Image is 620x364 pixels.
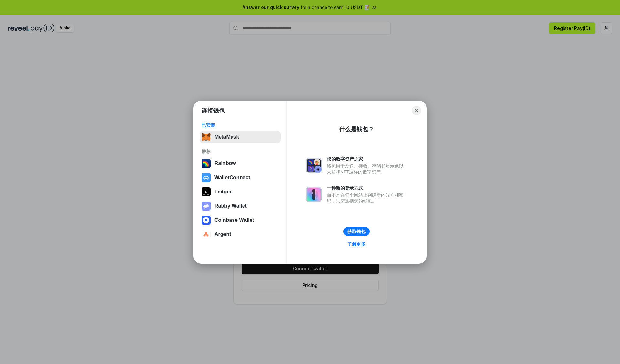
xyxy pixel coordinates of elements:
[201,133,211,142] img: svg+xml,%3Csvg%20fill%3D%22none%22%20height%3D%2233%22%20viewBox%3D%220%200%2035%2033%22%20width%...
[412,106,421,115] button: Close
[327,185,407,191] div: 一种新的登录方式
[200,200,281,212] button: Rabby Wallet
[201,122,279,128] div: 已安装
[214,175,250,181] div: WalletConnect
[200,228,281,241] button: Argent
[200,157,281,170] button: Rainbow
[214,217,254,223] div: Coinbase Wallet
[214,161,236,166] div: Rainbow
[306,187,322,202] img: svg+xml,%3Csvg%20xmlns%3D%22http%3A%2F%2Fwww.w3.org%2F2000%2Fsvg%22%20fill%3D%22none%22%20viewBox...
[343,227,370,236] button: 获取钱包
[214,189,232,195] div: Ledger
[327,163,407,175] div: 钱包用于发送、接收、存储和显示像以太坊和NFT这样的数字资产。
[200,185,281,198] button: Ledger
[214,231,231,237] div: Argent
[306,158,322,173] img: svg+xml,%3Csvg%20xmlns%3D%22http%3A%2F%2Fwww.w3.org%2F2000%2Fsvg%22%20fill%3D%22none%22%20viewBox...
[201,202,211,211] img: svg+xml,%3Csvg%20xmlns%3D%22http%3A%2F%2Fwww.w3.org%2F2000%2Fsvg%22%20fill%3D%22none%22%20viewBox...
[200,214,281,227] button: Coinbase Wallet
[214,203,247,209] div: Rabby Wallet
[200,131,281,143] button: MetaMask
[201,230,211,239] img: svg+xml,%3Csvg%20width%3D%2228%22%20height%3D%2228%22%20viewBox%3D%220%200%2028%2028%22%20fill%3D...
[347,241,366,247] div: 了解更多
[339,125,374,133] div: 什么是钱包？
[201,173,211,182] img: svg+xml,%3Csvg%20width%3D%2228%22%20height%3D%2228%22%20viewBox%3D%220%200%2028%2028%22%20fill%3D...
[201,216,211,225] img: svg+xml,%3Csvg%20width%3D%2228%22%20height%3D%2228%22%20viewBox%3D%220%200%2028%2028%22%20fill%3D...
[201,107,225,114] h1: 连接钱包
[327,192,407,204] div: 而不是在每个网站上创建新的账户和密码，只需连接您的钱包。
[344,240,369,248] a: 了解更多
[201,149,279,154] div: 推荐
[200,171,281,184] button: WalletConnect
[201,187,211,196] img: svg+xml,%3Csvg%20xmlns%3D%22http%3A%2F%2Fwww.w3.org%2F2000%2Fsvg%22%20width%3D%2228%22%20height%3...
[347,229,366,234] div: 获取钱包
[327,156,407,162] div: 您的数字资产之家
[214,134,239,140] div: MetaMask
[201,159,211,168] img: svg+xml,%3Csvg%20width%3D%22120%22%20height%3D%22120%22%20viewBox%3D%220%200%20120%20120%22%20fil...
